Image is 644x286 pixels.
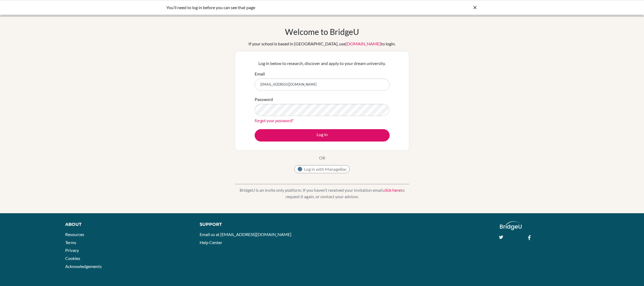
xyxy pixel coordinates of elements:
[65,248,79,253] a: Privacy
[65,221,188,228] div: About
[255,71,265,77] label: Email
[200,232,291,237] a: Email us at [EMAIL_ADDRESS][DOMAIN_NAME]
[235,187,409,200] p: BridgeU is an invite only platform. If you haven’t received your invitation email, to request it ...
[255,60,390,67] p: Log in below to research, discover and apply to your dream university.
[200,240,222,245] a: Help Center
[65,264,102,269] a: Acknowledgements
[346,41,381,46] a: [DOMAIN_NAME]
[166,4,397,11] div: You’ll need to log in before you can see that page
[248,41,396,47] div: If your school is based in [GEOGRAPHIC_DATA], use to login.
[65,256,80,261] a: Cookies
[294,165,350,173] button: Log in with ManageBac
[255,96,273,103] label: Password
[255,118,293,123] a: Forgot your password?
[383,187,401,193] a: click here
[200,221,315,228] div: Support
[319,155,325,161] p: OR
[65,232,84,237] a: Resources
[65,240,76,245] a: Terms
[500,221,522,230] img: logo_white@2x-f4f0deed5e89b7ecb1c2cc34c3e3d731f90f0f143d5ea2071677605dd97b5244.png
[255,129,390,142] button: Log in
[285,27,359,37] h1: Welcome to BridgeU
